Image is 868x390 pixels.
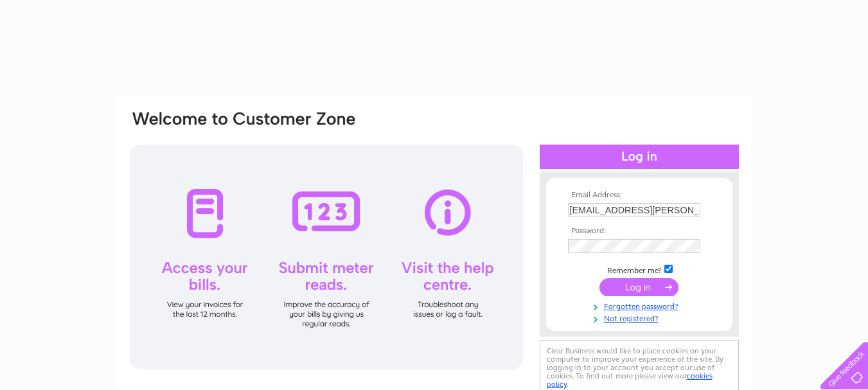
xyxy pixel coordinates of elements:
th: Email Address: [565,191,714,200]
a: Forgotten password? [568,299,714,312]
a: cookies policy [547,371,713,389]
input: Submit [599,278,678,296]
td: Remember me? [565,263,714,276]
a: Not registered? [568,312,714,324]
th: Password: [565,227,714,236]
